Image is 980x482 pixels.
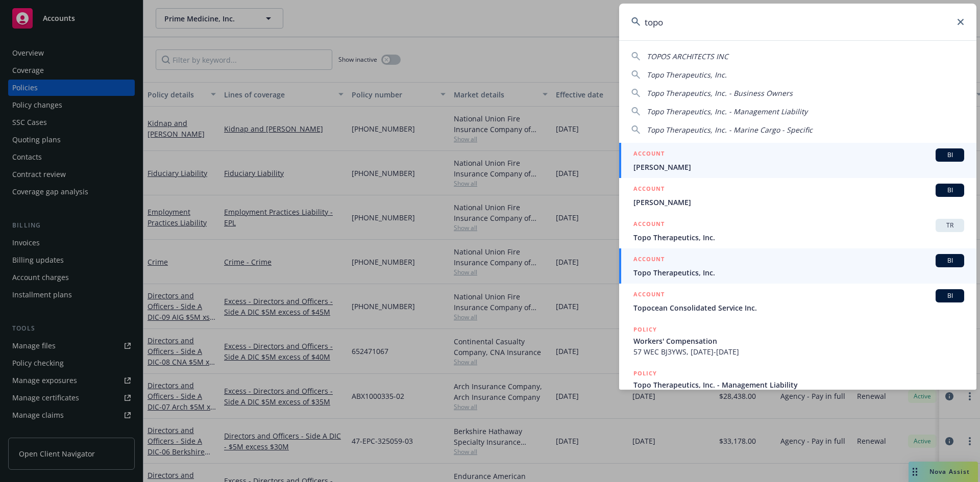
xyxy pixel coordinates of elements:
a: ACCOUNTBI[PERSON_NAME] [619,178,976,213]
span: BI [940,186,960,195]
span: [PERSON_NAME] [633,162,964,172]
span: BI [940,150,960,160]
span: Topo Therapeutics, Inc. [647,70,727,80]
span: Topo Therapeutics, Inc. - Management Liability [633,379,964,390]
span: Topo Therapeutics, Inc. - Business Owners [647,88,793,98]
h5: ACCOUNT [633,289,665,301]
h5: ACCOUNT [633,184,665,196]
a: ACCOUNTBITopocean Consolidated Service Inc. [619,284,976,319]
span: BI [940,291,960,300]
span: Workers' Compensation [633,336,964,346]
span: Topo Therapeutics, Inc. [633,267,964,278]
span: 57 WEC BJ3YWS, [DATE]-[DATE] [633,346,964,357]
span: TR [940,221,960,230]
span: Topo Therapeutics, Inc. - Management Liability [647,107,807,116]
span: Topo Therapeutics, Inc. - Marine Cargo - Specific [647,125,813,135]
a: POLICYWorkers' Compensation57 WEC BJ3YWS, [DATE]-[DATE] [619,319,976,363]
a: ACCOUNTTRTopo Therapeutics, Inc. [619,213,976,248]
span: TOPOS ARCHITECTS INC [647,52,728,61]
h5: POLICY [633,368,657,378]
h5: ACCOUNT [633,148,665,161]
h5: ACCOUNT [633,254,665,266]
a: ACCOUNTBI[PERSON_NAME] [619,143,976,178]
a: ACCOUNTBITopo Therapeutics, Inc. [619,248,976,284]
span: Topo Therapeutics, Inc. [633,232,964,243]
a: POLICYTopo Therapeutics, Inc. - Management Liability [619,363,976,407]
span: [PERSON_NAME] [633,197,964,208]
h5: POLICY [633,324,657,335]
h5: ACCOUNT [633,219,665,231]
span: Topocean Consolidated Service Inc. [633,302,964,313]
input: Search... [619,4,976,40]
span: BI [940,256,960,265]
